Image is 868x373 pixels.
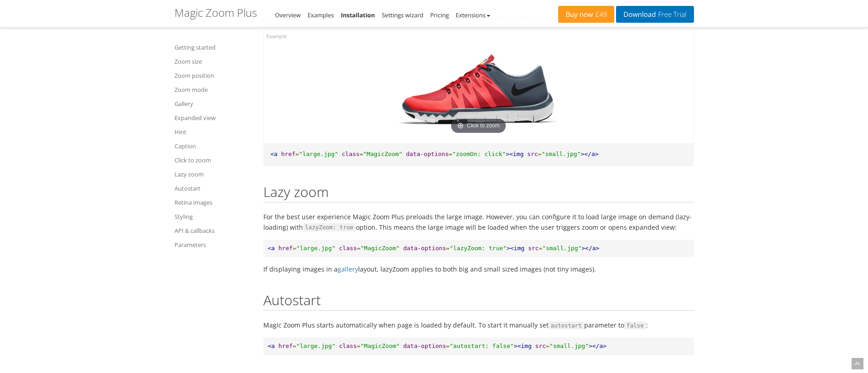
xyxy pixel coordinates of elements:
[175,141,252,151] a: Caption
[558,6,614,23] a: Buy now£49
[339,343,357,349] span: class
[403,245,446,252] span: data-options
[506,151,524,157] span: ><img
[293,343,296,349] span: =
[175,42,252,53] a: Getting started
[175,197,252,208] a: Retina images
[339,245,357,252] span: class
[341,11,375,19] a: Installation
[175,239,252,250] a: Parameters
[656,11,686,18] span: Free Trial
[360,245,400,252] span: "MagicZoom"
[278,343,293,349] span: href
[449,151,452,157] span: =
[303,223,356,232] code: lazyZoom: true
[360,151,363,157] span: =
[338,265,358,273] a: gallery
[357,343,360,349] span: =
[360,343,400,349] span: "MagicZoom"
[624,322,646,330] code: false
[539,245,542,252] span: =
[430,11,449,19] a: Pricing
[299,151,338,157] span: "large.jpg"
[175,98,252,109] a: Gallery
[542,245,581,252] span: "small.jpg"
[293,245,296,252] span: =
[406,151,449,157] span: data-options
[538,151,542,157] span: =
[175,112,252,123] a: Expanded view
[507,245,524,252] span: ><img
[589,343,606,349] span: ></a>
[296,245,335,252] span: "large.jpg"
[403,343,446,349] span: data-options
[581,245,599,252] span: ></a>
[268,343,275,349] span: <a
[175,126,252,137] a: Hint
[446,245,450,252] span: =
[175,225,252,236] a: API & callbacks
[546,343,550,349] span: =
[296,343,335,349] span: "large.jpg"
[295,151,299,157] span: =
[580,151,598,157] span: ></a>
[528,245,539,252] span: src
[446,343,450,349] span: =
[175,84,252,95] a: Zoom mode
[342,151,360,157] span: class
[175,211,252,222] a: Styling
[278,245,293,252] span: href
[175,155,252,166] a: Click to zoom
[175,7,257,19] h1: Magic Zoom Plus
[616,6,693,23] a: DownloadFree Trial
[363,151,402,157] span: "MagicZoom"
[514,343,532,349] span: ><img
[541,151,580,157] span: "small.jpg"
[308,11,334,19] a: Examples
[175,70,252,81] a: Zoom position
[450,245,507,252] span: "lazyZoom: true"
[549,322,584,330] code: autostart
[527,151,538,157] span: src
[268,245,275,252] span: <a
[175,183,252,194] a: Autostart
[382,11,424,19] a: Settings wizard
[263,184,694,202] h2: Lazy zoom
[450,343,514,349] span: "autostart: false"
[550,343,589,349] span: "small.jpg"
[456,11,490,19] a: Extensions
[535,343,546,349] span: src
[175,169,252,180] a: Lazy zoom
[281,151,295,157] span: href
[593,11,607,18] span: £49
[399,44,558,136] a: Click to zoom
[263,292,694,311] h2: Autostart
[452,151,506,157] span: "zoomOn: click"
[271,151,278,157] span: <a
[275,11,301,19] a: Overview
[357,245,360,252] span: =
[175,56,252,67] a: Zoom size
